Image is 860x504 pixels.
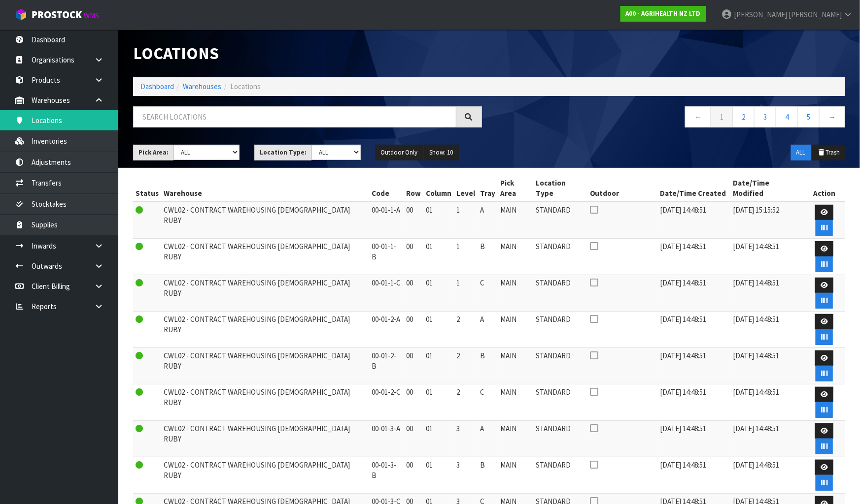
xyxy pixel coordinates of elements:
[423,175,454,202] th: Column
[658,175,731,202] th: Date/Time Created
[776,106,798,127] a: 4
[454,384,478,420] td: 2
[731,420,804,457] td: [DATE] 14:48:51
[791,145,811,160] button: ALL
[797,106,820,127] a: 5
[478,420,498,457] td: A
[369,175,404,202] th: Code
[734,10,787,19] span: [PERSON_NAME]
[133,44,482,63] h1: Locations
[140,82,174,91] a: Dashboard
[404,175,423,202] th: Row
[533,202,587,239] td: STANDARD
[803,175,845,202] th: Action
[404,384,423,420] td: 00
[423,311,454,347] td: 01
[626,9,701,18] strong: A00 - AGRIHEALTH NZ LTD
[533,238,587,275] td: STANDARD
[15,8,27,21] img: cube-alt.png
[498,202,533,239] td: MAIN
[423,202,454,239] td: 01
[423,384,454,420] td: 01
[478,175,498,202] th: Tray
[498,238,533,275] td: MAIN
[620,6,706,22] a: A00 - AGRIHEALTH NZ LTD
[32,8,82,21] span: ProStock
[478,275,498,311] td: C
[478,457,498,493] td: B
[454,202,478,239] td: 1
[454,420,478,457] td: 3
[658,384,731,420] td: [DATE] 14:48:51
[658,420,731,457] td: [DATE] 14:48:51
[819,106,845,127] a: →
[454,311,478,347] td: 2
[533,347,587,384] td: STANDARD
[731,457,804,493] td: [DATE] 14:48:51
[369,457,404,493] td: 00-01-3-B
[404,457,423,493] td: 00
[161,420,369,457] td: CWL02 - CONTRACT WAREHOUSING [DEMOGRAPHIC_DATA] RUBY
[497,106,846,130] nav: Page navigation
[731,175,804,202] th: Date/Time Modified
[161,311,369,347] td: CWL02 - CONTRACT WAREHOUSING [DEMOGRAPHIC_DATA] RUBY
[454,457,478,493] td: 3
[404,347,423,384] td: 00
[454,238,478,275] td: 1
[498,384,533,420] td: MAIN
[478,347,498,384] td: B
[133,175,161,202] th: Status
[161,347,369,384] td: CWL02 - CONTRACT WAREHOUSING [DEMOGRAPHIC_DATA] RUBY
[533,457,587,493] td: STANDARD
[230,82,261,91] span: Locations
[369,275,404,311] td: 00-01-1-C
[183,82,221,91] a: Warehouses
[478,238,498,275] td: B
[478,384,498,420] td: C
[133,106,456,127] input: Search locations
[161,202,369,239] td: CWL02 - CONTRACT WAREHOUSING [DEMOGRAPHIC_DATA] RUBY
[423,457,454,493] td: 01
[161,457,369,493] td: CWL02 - CONTRACT WAREHOUSING [DEMOGRAPHIC_DATA] RUBY
[789,10,842,19] span: [PERSON_NAME]
[533,311,587,347] td: STANDARD
[658,311,731,347] td: [DATE] 14:48:51
[369,384,404,420] td: 00-01-2-C
[84,11,99,20] small: WMS
[812,145,845,160] button: Trash
[711,106,733,127] a: 1
[454,347,478,384] td: 2
[731,347,804,384] td: [DATE] 14:48:51
[369,238,404,275] td: 00-01-1-B
[161,238,369,275] td: CWL02 - CONTRACT WAREHOUSING [DEMOGRAPHIC_DATA] RUBY
[498,347,533,384] td: MAIN
[732,106,755,127] a: 2
[138,148,169,157] strong: Pick Area:
[404,238,423,275] td: 00
[454,175,478,202] th: Level
[731,384,804,420] td: [DATE] 14:48:51
[533,384,587,420] td: STANDARD
[685,106,711,127] a: ←
[376,145,423,160] button: Outdoor Only
[423,347,454,384] td: 01
[161,384,369,420] td: CWL02 - CONTRACT WAREHOUSING [DEMOGRAPHIC_DATA] RUBY
[587,175,658,202] th: Outdoor
[658,457,731,493] td: [DATE] 14:48:51
[369,311,404,347] td: 00-01-2-A
[404,311,423,347] td: 00
[478,311,498,347] td: A
[478,202,498,239] td: A
[754,106,776,127] a: 3
[260,148,307,157] strong: Location Type:
[658,275,731,311] td: [DATE] 14:48:51
[424,145,459,160] button: Show: 10
[498,175,533,202] th: Pick Area
[369,420,404,457] td: 00-01-3-A
[658,202,731,239] td: [DATE] 14:48:51
[404,420,423,457] td: 00
[423,275,454,311] td: 01
[423,420,454,457] td: 01
[533,175,587,202] th: Location Type
[658,238,731,275] td: [DATE] 14:48:51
